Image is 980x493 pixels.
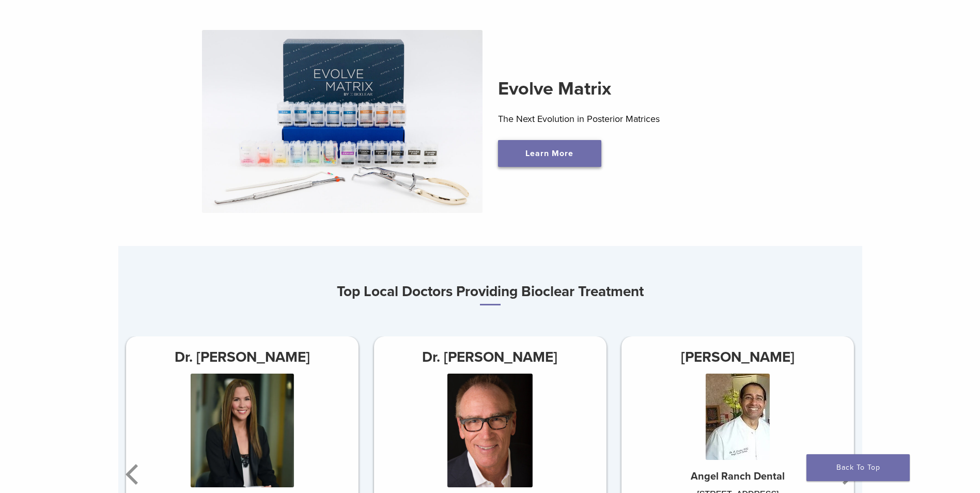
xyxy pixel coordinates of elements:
[447,374,533,487] img: Dr. Richard Young
[498,140,601,167] a: Learn More
[806,454,910,481] a: Back To Top
[191,374,294,487] img: Dr. Vanessa Cruz
[706,374,770,460] img: Dr. Rajeev Prasher
[498,76,779,101] h2: Evolve Matrix
[126,345,359,369] h3: Dr. [PERSON_NAME]
[118,279,862,305] h3: Top Local Doctors Providing Bioclear Treatment
[691,470,785,483] strong: Angel Ranch Dental
[498,111,779,127] p: The Next Evolution in Posterior Matrices
[202,30,483,213] img: Evolve Matrix
[621,345,854,369] h3: [PERSON_NAME]
[374,345,606,369] h3: Dr. [PERSON_NAME]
